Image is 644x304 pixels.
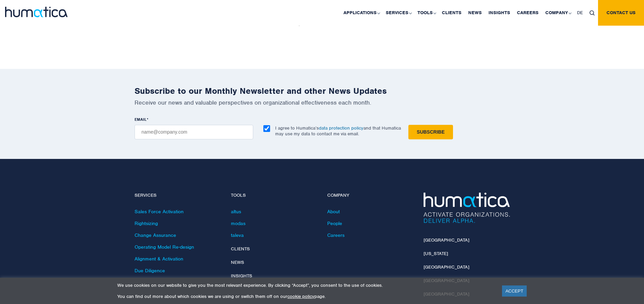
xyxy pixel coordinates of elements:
[577,10,583,16] span: DE
[424,251,448,256] a: [US_STATE]
[117,294,494,299] p: You can find out more about which cookies we are using or switch them off on our page.
[231,220,245,226] a: modas
[135,209,184,215] a: Sales Force Activation
[424,237,469,243] a: [GEOGRAPHIC_DATA]
[327,232,344,238] a: Careers
[135,125,253,139] input: name@company.com
[231,259,244,265] a: News
[231,193,317,198] h4: Tools
[135,117,147,122] span: EMAIL
[135,193,221,198] h4: Services
[231,209,241,215] a: altus
[135,220,158,226] a: Rightsizing
[408,125,453,139] input: Subscribe
[231,273,252,279] a: Insights
[275,125,401,137] p: I agree to Humatica’s and that Humatica may use my data to contact me via email.
[327,209,340,215] a: About
[135,99,510,106] p: Receive our news and valuable perspectives on organizational effectiveness each month.
[327,193,413,198] h4: Company
[135,232,176,238] a: Change Assurance
[327,220,342,226] a: People
[287,294,314,299] a: cookie policy
[5,7,68,17] img: logo
[231,246,250,252] a: Clients
[319,125,363,131] a: data protection policy
[135,268,165,274] a: Due Diligence
[263,125,270,132] input: I agree to Humatica’sdata protection policyand that Humatica may use my data to contact me via em...
[231,232,244,238] a: taleva
[135,244,194,250] a: Operating Model Re-design
[424,264,469,270] a: [GEOGRAPHIC_DATA]
[135,86,510,96] h2: Subscribe to our Monthly Newsletter and other News Updates
[502,285,527,297] a: ACCEPT
[590,10,595,16] img: search_icon
[117,282,494,288] p: We use cookies on our website to give you the most relevant experience. By clicking “Accept”, you...
[135,256,183,262] a: Alignment & Activation
[424,193,510,223] img: Humatica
